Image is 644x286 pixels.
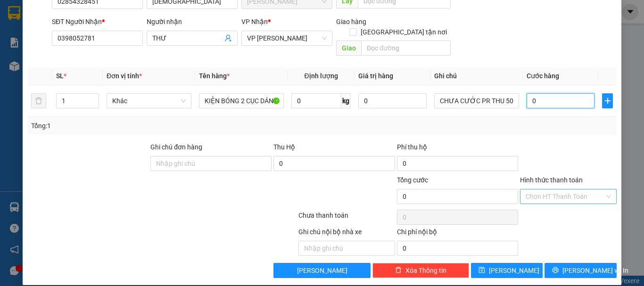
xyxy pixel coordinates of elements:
button: plus [602,93,613,108]
span: [PERSON_NAME] [489,265,539,276]
span: Giao [336,41,361,56]
span: delete [395,267,402,274]
th: Ghi chú [430,67,523,85]
span: Nhận: [90,9,113,19]
span: printer [552,267,559,274]
span: Giá trị hàng [358,72,393,80]
div: Phí thu hộ [397,142,518,156]
div: SĐT Người Nhận [52,16,143,27]
span: [PERSON_NAME] và In [562,265,628,276]
button: delete [31,93,46,108]
div: THẮNG [8,29,83,41]
span: Định lượng [304,72,338,80]
span: SL [56,72,64,80]
div: VY [90,31,166,42]
label: Hình thức thanh toán [520,176,583,184]
span: Thu Hộ [273,143,295,151]
span: kg [341,93,351,108]
div: Người nhận [147,16,238,27]
span: save [479,267,485,274]
span: Giao hàng [336,18,366,25]
label: Ghi chú đơn hàng [150,143,202,151]
span: Xóa Thông tin [405,265,446,276]
button: [PERSON_NAME] [273,263,370,278]
div: 0785785242 [90,42,166,55]
span: Gửi: [8,8,23,18]
div: [PERSON_NAME] [8,8,83,29]
input: Dọc đường [361,41,451,56]
div: 0901127842 [8,41,83,54]
button: save[PERSON_NAME] [471,263,543,278]
div: Chi phí nội bộ [397,227,518,241]
span: VP Phan Rang [247,31,327,45]
div: Ghi chú nội bộ nhà xe [298,227,395,241]
span: user-add [224,34,232,42]
span: Cước hàng [527,72,559,80]
span: VP Nhận [241,18,268,25]
span: [PERSON_NAME] [297,265,347,276]
input: Ghi chú đơn hàng [150,156,272,171]
input: 0 [358,93,426,108]
span: Đơn vị tính [107,72,142,80]
div: Chưa thanh toán [297,210,396,227]
button: deleteXóa Thông tin [372,263,469,278]
button: printer[PERSON_NAME] và In [545,263,617,278]
input: VD: Bàn, Ghế [199,93,284,108]
div: VP [PERSON_NAME] [90,8,166,31]
span: CC [89,61,100,71]
span: Tên hàng [199,72,230,80]
div: Tổng: 1 [31,121,249,131]
span: Khác [112,94,186,108]
span: Tổng cước [397,176,428,184]
input: Nhập ghi chú [298,241,395,256]
span: plus [603,97,612,105]
span: [GEOGRAPHIC_DATA] tận nơi [357,27,451,37]
input: Ghi Chú [434,93,519,108]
